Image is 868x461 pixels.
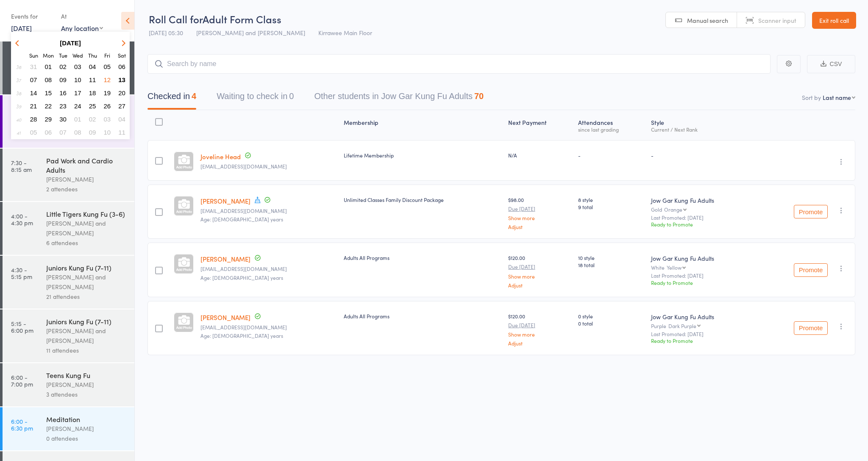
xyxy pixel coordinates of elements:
[794,263,828,277] button: Promote
[45,102,52,110] span: 22
[578,152,644,159] div: -
[89,63,96,70] span: 04
[42,127,55,138] button: 06
[71,87,84,99] button: 17
[71,74,84,86] button: 10
[30,102,37,110] span: 21
[42,113,55,125] button: 29
[104,102,111,110] span: 26
[71,100,84,112] button: 24
[46,209,127,218] div: Little Tigers Kung Fu (3-6)
[648,114,755,136] div: Style
[30,76,37,83] span: 07
[72,52,83,59] small: Wednesday
[508,322,571,328] small: Due [DATE]
[45,89,52,97] span: 15
[115,113,128,125] button: 04
[74,89,81,97] span: 17
[27,100,40,112] button: 21
[59,76,67,83] span: 09
[3,309,134,362] a: 5:15 -6:00 pmJuniors Kung Fu (7-11)[PERSON_NAME] and [PERSON_NAME]11 attendees
[651,331,752,337] small: Last Promoted: [DATE]
[115,100,128,112] button: 27
[651,312,752,321] div: Jow Gar Kung Fu Adults
[11,266,32,280] time: 4:30 - 5:15 pm
[11,418,33,431] time: 6:00 - 6:30 pm
[118,89,125,97] span: 20
[11,159,32,173] time: 7:30 - 8:15 am
[802,93,821,102] label: Sort by
[56,61,70,72] button: 02
[46,184,127,194] div: 2 attendees
[118,116,125,123] span: 04
[16,90,21,97] em: 38
[794,321,828,335] button: Promote
[667,265,682,270] div: Yellow
[3,95,134,148] a: 6:30 -7:15 am[MEDICAL_DATA][PERSON_NAME][PERSON_NAME]7 attendees
[74,76,81,83] span: 10
[115,74,128,86] button: 13
[505,114,575,136] div: Next Payment
[46,292,127,301] div: 21 attendees
[46,389,127,399] div: 3 attendees
[101,74,114,86] button: 12
[46,424,127,433] div: [PERSON_NAME]
[508,312,571,346] div: $120.00
[86,127,99,138] button: 09
[318,28,372,37] span: Kirrawee Main Floor
[200,215,283,223] span: Age: [DEMOGRAPHIC_DATA] years
[200,152,241,161] a: Joveline Head
[203,12,281,26] span: Adult Form Class
[46,263,127,272] div: Juniors Kung Fu (7-11)
[11,374,33,387] time: 6:00 - 7:00 pm
[104,116,111,123] span: 03
[27,127,40,138] button: 05
[43,52,54,59] small: Monday
[59,102,67,110] span: 23
[42,87,55,99] button: 15
[101,61,114,72] button: 05
[59,63,67,70] span: 02
[30,63,37,70] span: 31
[578,261,644,268] span: 18 total
[812,12,856,29] a: Exit roll call
[508,254,571,287] div: $120.00
[11,213,33,226] time: 4:00 - 4:30 pm
[578,127,644,132] div: since last grading
[192,91,196,101] div: 4
[823,93,851,102] div: Last name
[3,149,134,201] a: 7:30 -8:15 amPad Work and Cardio Adults[PERSON_NAME]2 attendees
[56,127,70,138] button: 07
[46,272,127,292] div: [PERSON_NAME] and [PERSON_NAME]
[651,273,752,279] small: Last Promoted: [DATE]
[344,152,501,159] div: Lifetime Membership
[651,127,752,132] div: Current / Next Rank
[508,340,571,346] a: Adjust
[289,91,294,101] div: 0
[46,414,127,424] div: Meditation
[3,41,134,94] a: 5:30 -6:15 amAdult Form Class[PERSON_NAME] and [PERSON_NAME]4 attendees
[46,174,127,184] div: [PERSON_NAME]
[149,12,203,26] span: Roll Call for
[46,370,127,380] div: Teens Kung Fu
[59,116,67,123] span: 30
[794,205,828,218] button: Promote
[687,16,728,25] span: Manual search
[104,52,110,59] small: Friday
[200,163,337,169] small: joveline@headacademy.com.au
[200,196,250,205] a: [PERSON_NAME]
[217,87,294,110] button: Waiting to check in0
[508,264,571,270] small: Due [DATE]
[45,116,52,123] span: 29
[16,63,21,70] em: 36
[149,28,183,37] span: [DATE] 05:30
[340,114,505,136] div: Membership
[104,129,111,136] span: 10
[196,28,305,37] span: [PERSON_NAME] and [PERSON_NAME]
[578,254,644,261] span: 10 style
[11,23,32,33] a: [DATE]
[30,116,37,123] span: 28
[200,274,283,281] span: Age: [DEMOGRAPHIC_DATA] years
[46,433,127,443] div: 0 attendees
[508,331,571,337] a: Show more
